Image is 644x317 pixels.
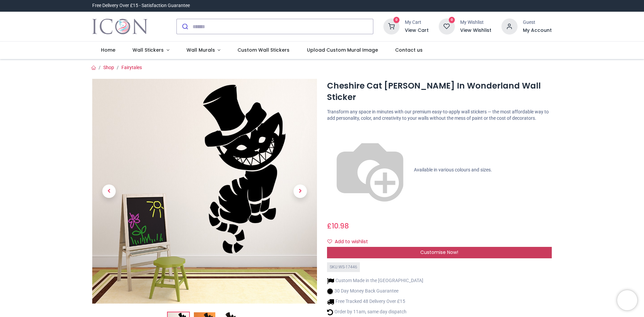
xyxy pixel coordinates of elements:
[405,19,429,26] div: My Cart
[132,47,164,53] span: Wall Stickers
[327,127,413,213] img: color-wheel.png
[523,27,552,34] a: My Account
[327,277,423,284] li: Custom Made in the [GEOGRAPHIC_DATA]
[92,17,148,36] a: Logo of Icon Wall Stickers
[178,42,229,59] a: Wall Murals
[449,17,455,23] sup: 0
[617,290,637,310] iframe: Brevo live chat
[414,167,492,172] span: Available in various colours and sizes.
[327,262,360,272] div: SKU: WS-17446
[186,47,215,53] span: Wall Murals
[237,47,289,53] span: Custom Wall Stickers
[460,19,491,26] div: My Wishlist
[327,288,423,295] li: 30 Day Money Back Guarantee
[327,221,349,231] span: £
[124,42,178,59] a: Wall Stickers
[393,17,400,23] sup: 0
[327,80,552,103] h1: Cheshire Cat [PERSON_NAME] In Wonderland Wall Sticker
[411,2,552,9] iframe: Customer reviews powered by Trustpilot
[92,17,148,36] img: Icon Wall Stickers
[103,65,114,70] a: Shop
[332,221,349,231] span: 10.98
[405,27,429,34] a: View Cart
[420,249,458,256] span: Customise Now!
[460,27,491,34] a: View Wishlist
[177,19,193,34] button: Submit
[439,23,455,29] a: 0
[283,113,317,270] a: Next
[92,2,190,9] div: Free Delivery Over £15 - Satisfaction Guarantee
[101,47,115,53] span: Home
[395,47,423,53] span: Contact us
[327,309,423,316] li: Order by 11am, same day dispatch
[121,65,142,70] a: Fairytales
[327,298,423,305] li: Free Tracked 48 Delivery Over £15
[92,113,126,270] a: Previous
[523,19,552,26] div: Guest
[327,239,332,244] i: Add to wishlist
[383,23,399,29] a: 0
[92,79,317,304] img: Cheshire Cat Alice In Wonderland Wall Sticker
[307,47,378,53] span: Upload Custom Mural Image
[327,236,374,248] button: Add to wishlistAdd to wishlist
[293,184,307,198] span: Next
[102,184,116,198] span: Previous
[327,109,552,122] p: Transform any space in minutes with our premium easy-to-apply wall stickers — the most affordable...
